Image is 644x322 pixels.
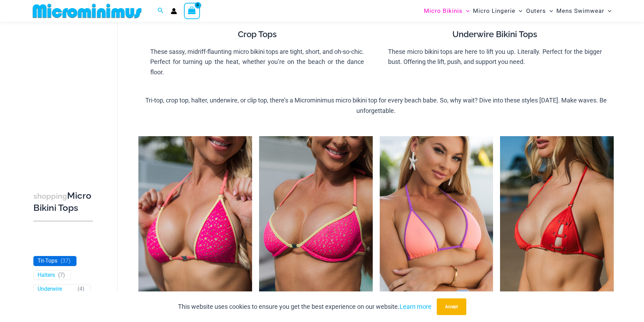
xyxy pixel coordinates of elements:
[515,2,522,20] span: Menu Toggle
[58,272,65,279] span: ( )
[546,2,553,20] span: Menu Toggle
[158,7,164,15] a: Search icon link
[380,136,493,306] img: Wild Card Neon Bliss 312 Top 03
[462,2,469,20] span: Menu Toggle
[500,136,614,306] img: Link Tangello 3070 Tri Top 01
[604,2,611,20] span: Menu Toggle
[380,136,493,306] a: Wild Card Neon Bliss 312 Top 03Wild Card Neon Bliss 312 Top 457 Micro 02Wild Card Neon Bliss 312 ...
[62,257,69,264] span: 37
[424,2,462,20] span: Micro Bikinis
[556,2,604,20] span: Mens Swimwear
[500,136,614,306] a: Link Tangello 3070 Tri Top 01Link Tangello 3070 Tri Top 4580 Micro 11Link Tangello 3070 Tri Top 4...
[60,272,63,278] span: 7
[150,47,364,77] p: These sassy, midriff-flaunting micro bikini tops are tight, short, and oh-so-chic. Perfect for tu...
[471,2,524,20] a: Micro LingerieMenu ToggleMenu Toggle
[526,2,546,20] span: Outers
[33,30,96,168] iframe: TrustedSite Certified
[259,136,373,306] img: Bubble Mesh Highlight Pink 323 Top 01
[30,3,144,19] img: MM SHOP LOGO FLAT
[388,30,602,40] h4: Underwire Bikini Tops
[79,286,82,292] span: 4
[388,47,602,67] p: These micro bikini tops are here to lift you up. Literally. Perfect for the bigger bust. Offering...
[184,3,200,19] a: View Shopping Cart, empty
[33,192,67,200] span: shopping
[38,257,57,265] a: Tri-Tops
[422,2,471,20] a: Micro BikinisMenu ToggleMenu Toggle
[138,136,252,306] a: Bubble Mesh Highlight Pink 309 Top 01Bubble Mesh Highlight Pink 309 Top 469 Thong 03Bubble Mesh H...
[437,298,466,315] button: Accept
[259,136,373,306] a: Bubble Mesh Highlight Pink 323 Top 01Bubble Mesh Highlight Pink 323 Top 421 Micro 03Bubble Mesh H...
[38,272,55,279] a: Halters
[171,8,177,14] a: Account icon link
[178,302,432,312] p: This website uses cookies to ensure you get the best experience on our website.
[524,2,555,20] a: OutersMenu ToggleMenu Toggle
[150,30,364,40] h4: Crop Tops
[138,136,252,306] img: Bubble Mesh Highlight Pink 309 Top 01
[555,2,613,20] a: Mens SwimwearMenu ToggleMenu Toggle
[78,286,84,300] span: ( )
[138,95,614,116] p: Tri-top, crop top, halter, underwire, or clip top, there’s a Microminimus micro bikini top for ev...
[61,257,71,265] span: ( )
[421,1,614,21] nav: Site Navigation
[473,2,515,20] span: Micro Lingerie
[33,190,93,214] h3: Micro Bikini Tops
[400,303,432,310] a: Learn more
[38,286,74,300] a: Underwire Tops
